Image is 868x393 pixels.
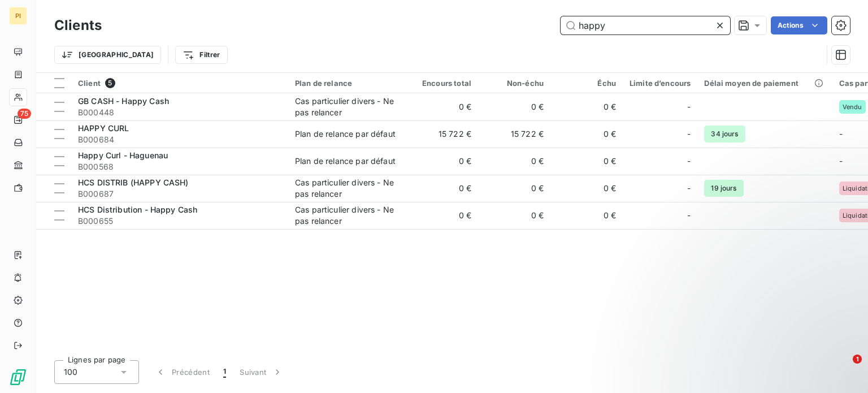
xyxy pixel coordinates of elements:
span: 1 [223,366,226,378]
span: - [839,129,843,139]
div: Cas particulier divers - Ne pas relancer [295,96,399,118]
td: 0 € [550,175,623,202]
span: 5 [105,78,115,88]
button: Précédent [148,360,216,384]
span: Happy Curl - Haguenau [78,150,168,160]
iframe: Intercom live chat [830,355,857,382]
span: 75 [18,109,31,119]
td: 0 € [550,148,623,175]
div: Plan de relance par défaut [295,156,396,167]
td: 0 € [406,202,478,229]
span: HCS Distribution - Happy Cash [78,205,197,214]
iframe: Intercom notifications message [642,283,868,362]
button: Filtrer [175,46,227,64]
div: Limite d’encours [630,79,691,88]
button: Actions [771,16,827,34]
td: 0 € [406,175,478,202]
td: 0 € [478,148,550,175]
td: 0 € [478,202,550,229]
span: HCS DISTRIB (HAPPY CASH) [78,178,189,187]
td: 0 € [550,202,623,229]
span: - [687,128,691,140]
td: 15 722 € [406,120,478,148]
span: - [687,210,691,221]
div: Cas particulier divers - Ne pas relancer [295,177,399,200]
span: 34 jours [704,126,745,142]
span: B000655 [78,215,281,227]
div: Encours total [413,79,471,88]
td: 0 € [550,120,623,148]
td: 15 722 € [478,120,550,148]
span: Client [78,79,101,88]
div: Échu [557,79,616,88]
div: Plan de relance par défaut [295,128,396,140]
img: Logo LeanPay [9,368,27,386]
td: 0 € [478,93,550,120]
input: Rechercher [561,16,730,34]
span: B000568 [78,161,281,172]
div: Plan de relance [295,79,399,88]
span: 1 [853,355,862,364]
td: 0 € [478,175,550,202]
span: HAPPY CURL [78,123,129,133]
span: Vendu [843,103,862,110]
button: [GEOGRAPHIC_DATA] [54,46,161,64]
td: 0 € [406,148,478,175]
div: Cas particulier divers - Ne pas relancer [295,204,399,227]
span: 19 jours [704,180,743,197]
button: 1 [216,360,233,384]
div: Délai moyen de paiement [704,79,825,88]
h3: Clients [54,15,102,36]
span: 100 [64,366,77,378]
span: - [687,183,691,194]
span: - [687,156,691,167]
div: PI [9,7,27,25]
td: 0 € [550,93,623,120]
div: Non-échu [485,79,544,88]
span: GB CASH - Happy Cash [78,96,169,106]
td: 0 € [406,93,478,120]
span: B000687 [78,188,281,200]
button: Suivant [233,360,290,384]
span: B000684 [78,134,281,145]
span: B000448 [78,107,281,118]
span: - [839,156,843,166]
span: - [687,101,691,113]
